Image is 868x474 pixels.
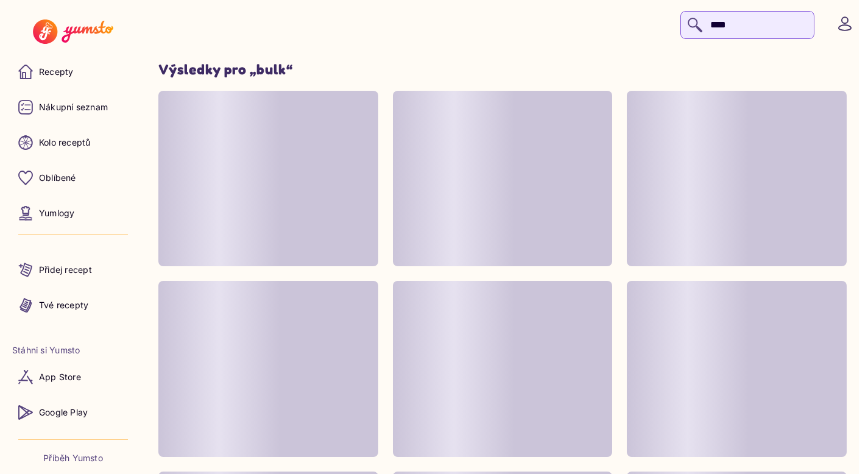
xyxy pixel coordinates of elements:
[39,66,73,78] p: Recepty
[158,281,378,457] div: Loading image
[627,91,847,267] div: Loading image
[12,398,134,427] a: Google Play
[39,172,76,184] p: Oblíbené
[39,371,81,383] p: App Store
[158,91,378,267] span: Loading content
[12,199,134,228] a: Yumlogy
[158,91,378,267] div: Loading image
[158,61,847,79] h1: Výsledky pro „ bulk “
[43,452,103,464] a: Příběh Yumsto
[627,281,847,457] div: Loading image
[12,291,134,320] a: Tvé recepty
[158,281,378,457] span: Loading content
[39,406,88,419] p: Google Play
[12,344,134,356] li: Stáhni si Yumsto
[12,93,134,122] a: Nákupní seznam
[33,19,113,44] img: Yumsto logo
[39,136,91,149] p: Kolo receptů
[39,299,88,311] p: Tvé recepty
[12,363,134,392] a: App Store
[39,101,108,113] p: Nákupní seznam
[39,207,74,219] p: Yumlogy
[393,281,613,457] div: Loading image
[12,128,134,157] a: Kolo receptů
[393,91,613,267] span: Loading content
[39,264,92,276] p: Přidej recept
[12,57,134,87] a: Recepty
[393,281,613,457] span: Loading content
[627,91,847,267] span: Loading content
[627,281,847,457] span: Loading content
[12,255,134,285] a: Přidej recept
[393,91,613,267] div: Loading image
[12,163,134,193] a: Oblíbené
